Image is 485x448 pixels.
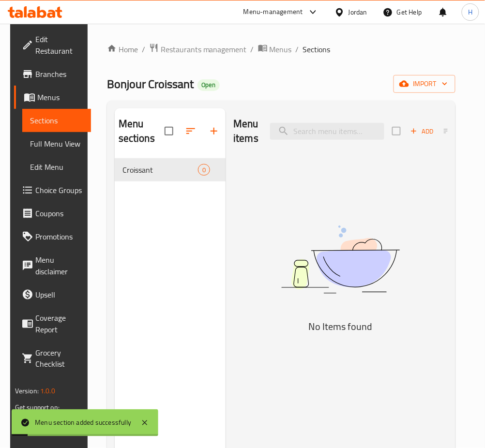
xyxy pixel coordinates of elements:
span: Add item [407,124,438,139]
a: Sections [22,109,91,132]
span: H [468,7,472,17]
span: Menus [37,91,83,103]
span: import [401,78,448,90]
span: Select section first [438,124,477,139]
span: Choice Groups [35,184,83,196]
button: Add [407,124,438,139]
a: Home [107,44,138,55]
span: Bonjour Croissant [107,73,194,95]
span: Sections [30,115,83,126]
span: Edit Restaurant [35,33,83,57]
div: Menu-management [243,6,303,18]
span: Add [409,126,435,137]
span: Upsell [35,289,83,300]
a: Promotions [14,225,91,248]
span: 1.0.0 [40,385,55,398]
a: Menus [14,86,91,109]
span: Coverage Report [35,312,83,335]
span: Coupons [35,208,83,219]
a: Menus [258,43,292,56]
a: Edit Restaurant [14,28,91,62]
span: Croissant [122,164,198,176]
span: Full Menu View [30,138,83,149]
a: Choice Groups [14,179,91,202]
span: Grocery Checklist [35,347,83,370]
div: Croissant0 [115,158,226,181]
div: Jordan [349,7,367,17]
span: Menu disclaimer [35,254,83,277]
span: Get support on: [15,402,60,414]
a: Coupons [14,202,91,225]
span: Menus [270,44,292,55]
span: Branches [35,68,83,80]
nav: Menu sections [115,154,226,185]
a: Edit Menu [22,155,91,179]
span: Restaurants management [161,44,247,55]
a: Grocery Checklist [14,341,91,376]
span: Select all sections [159,121,179,141]
span: Promotions [35,231,83,242]
button: import [394,75,455,93]
span: Version: [15,385,39,398]
a: Coverage Report [14,306,91,341]
h5: No Items found [233,319,448,334]
nav: breadcrumb [107,43,456,56]
input: search [270,123,384,140]
li: / [142,44,145,55]
div: Menu section added successfully [35,418,131,428]
a: Menu disclaimer [14,248,91,283]
a: Branches [14,62,91,86]
button: Add section [202,119,226,143]
span: Open [197,81,220,89]
li: / [296,44,299,55]
span: Sections [303,44,331,55]
div: Open [197,79,220,91]
span: Edit Menu [30,161,83,173]
a: Upsell [14,283,91,306]
a: Full Menu View [22,132,91,155]
img: dish.svg [233,203,448,316]
span: Sort sections [179,119,202,143]
a: Restaurants management [149,43,247,56]
span: 0 [198,165,210,175]
h2: Menu sections [119,117,165,146]
li: / [251,44,254,55]
div: items [198,164,210,176]
h2: Menu items [233,117,258,146]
